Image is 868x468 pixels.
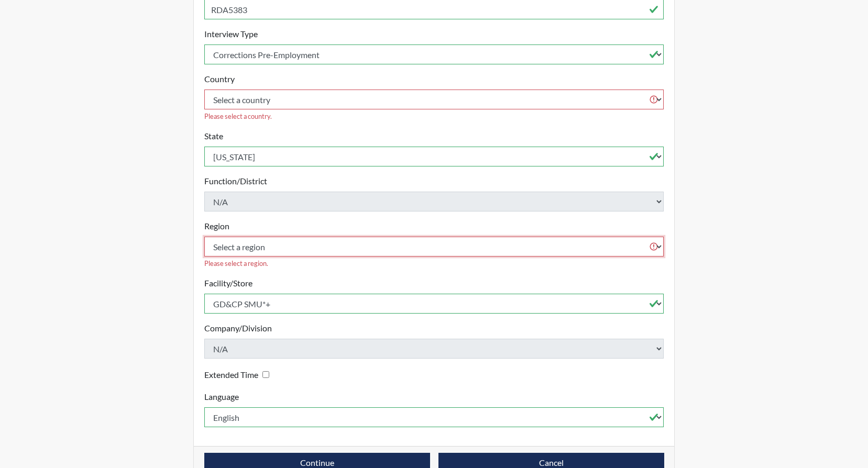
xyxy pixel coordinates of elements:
[204,259,664,269] div: Please select a region.
[204,369,258,381] label: Extended Time
[204,130,223,142] label: State
[204,367,273,382] div: Checking this box will provide the interviewee with an accomodation of extra time to answer each ...
[204,28,258,40] label: Interview Type
[204,112,664,121] div: Please select a country.
[204,277,252,289] label: Facility/Store
[204,391,239,403] label: Language
[204,322,272,335] label: Company/Division
[204,220,229,232] label: Region
[204,175,267,187] label: Function/District
[204,73,235,85] label: Country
